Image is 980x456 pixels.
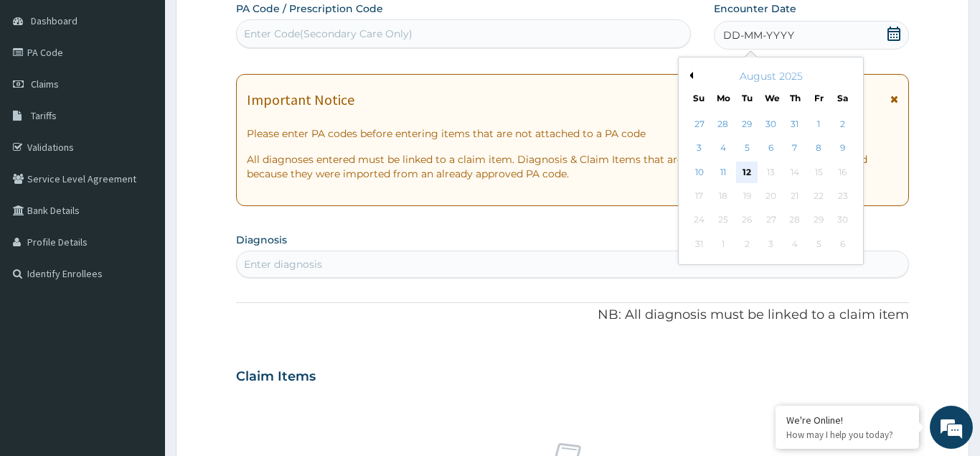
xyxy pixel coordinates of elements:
div: Not available Wednesday, August 27th, 2025 [760,210,782,231]
div: Enter diagnosis [244,257,322,271]
textarea: Type your message and hit 'Enter' [7,304,273,354]
label: PA Code / Prescription Code [236,1,383,16]
div: Choose Sunday, August 3rd, 2025 [689,138,710,159]
div: Chat with us now [75,80,241,99]
div: Choose Tuesday, August 12th, 2025 [737,162,758,183]
label: Diagnosis [236,233,287,247]
div: Choose Saturday, August 2nd, 2025 [832,113,854,135]
div: Not available Friday, August 29th, 2025 [808,210,829,231]
div: month 2025-08 [687,113,854,256]
div: Choose Monday, July 28th, 2025 [712,113,734,135]
div: We're Online! [786,414,908,427]
div: Not available Saturday, August 23rd, 2025 [832,185,854,207]
button: Previous Month [686,72,693,79]
div: Not available Wednesday, August 20th, 2025 [760,185,782,207]
div: Tu [741,92,753,104]
div: Choose Monday, August 11th, 2025 [712,162,734,183]
div: Not available Thursday, September 4th, 2025 [784,233,806,255]
div: Not available Tuesday, September 2nd, 2025 [737,233,758,255]
img: d_794563401_company_1708531726252_794563401 [27,72,58,108]
div: Not available Friday, August 22nd, 2025 [808,185,829,207]
div: Not available Monday, August 18th, 2025 [712,185,734,207]
div: We [765,92,777,104]
div: Not available Tuesday, August 26th, 2025 [737,210,758,231]
div: Not available Thursday, August 21st, 2025 [784,185,806,207]
div: Not available Sunday, August 17th, 2025 [689,185,710,207]
div: Mo [717,92,729,104]
div: Not available Saturday, August 30th, 2025 [832,210,854,231]
div: Not available Wednesday, August 13th, 2025 [760,162,782,183]
div: Not available Friday, September 5th, 2025 [808,233,829,255]
span: Claims [31,78,59,90]
div: Not available Sunday, August 24th, 2025 [689,210,710,231]
div: Fr [813,92,825,104]
div: Not available Thursday, August 14th, 2025 [784,162,806,183]
div: Th [789,92,801,104]
div: Choose Friday, August 1st, 2025 [808,113,829,135]
div: Choose Friday, August 8th, 2025 [808,138,829,159]
div: Not available Monday, September 1st, 2025 [712,233,734,255]
div: Minimize live chat window [235,7,270,42]
span: Dashboard [31,14,77,27]
div: Sa [837,92,849,104]
div: Choose Monday, August 4th, 2025 [712,138,734,159]
div: Su [693,92,705,104]
p: Please enter PA codes before entering items that are not attached to a PA code [247,126,898,141]
div: Not available Tuesday, August 19th, 2025 [737,185,758,207]
h3: Claim Items [236,369,316,385]
label: Encounter Date [714,1,796,16]
div: Not available Wednesday, September 3rd, 2025 [760,233,782,255]
div: Not available Saturday, August 16th, 2025 [832,162,854,183]
div: Choose Wednesday, August 6th, 2025 [760,138,782,159]
h1: Important Notice [247,92,354,108]
div: Choose Sunday, July 27th, 2025 [689,113,710,135]
span: DD-MM-YYYY [723,28,794,42]
div: Not available Saturday, September 6th, 2025 [832,233,854,255]
div: Not available Friday, August 15th, 2025 [808,162,829,183]
div: Choose Tuesday, August 5th, 2025 [737,138,758,159]
p: All diagnoses entered must be linked to a claim item. Diagnosis & Claim Items that are visible bu... [247,152,898,181]
div: Choose Saturday, August 9th, 2025 [832,138,854,159]
div: August 2025 [684,69,857,83]
div: Not available Monday, August 25th, 2025 [712,210,734,231]
p: NB: All diagnosis must be linked to a claim item [236,306,909,325]
div: Not available Thursday, August 28th, 2025 [784,210,806,231]
div: Enter Code(Secondary Care Only) [244,27,413,41]
div: Choose Thursday, July 31st, 2025 [784,113,806,135]
p: How may I help you today? [786,429,908,441]
span: We're online! [83,136,198,281]
div: Choose Thursday, August 7th, 2025 [784,138,806,159]
div: Choose Tuesday, July 29th, 2025 [737,113,758,135]
span: Tariffs [31,109,57,122]
div: Choose Sunday, August 10th, 2025 [689,162,710,183]
div: Choose Wednesday, July 30th, 2025 [760,113,782,135]
div: Not available Sunday, August 31st, 2025 [689,233,710,255]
